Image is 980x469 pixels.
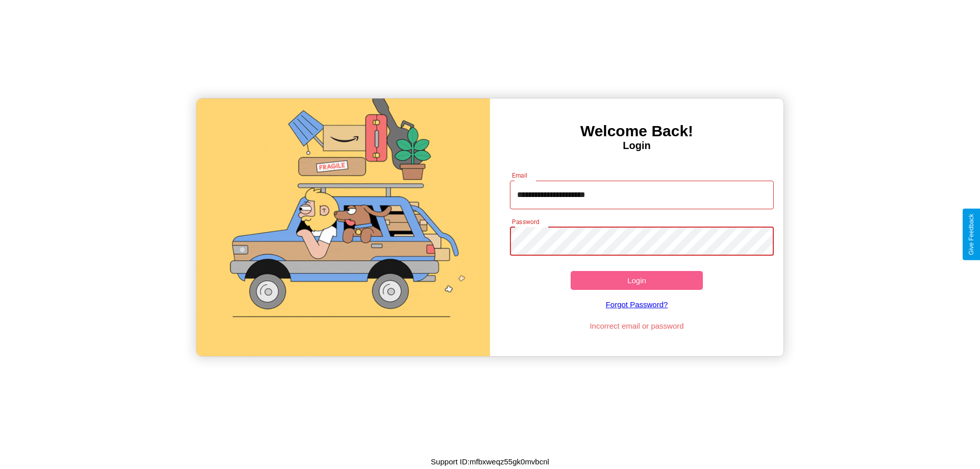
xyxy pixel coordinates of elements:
p: Support ID: mfbxweqz55gk0mvbcnl [431,455,549,468]
button: Login [571,271,703,290]
a: Forgot Password? [505,290,769,319]
p: Incorrect email or password [505,319,769,333]
label: Password [512,217,539,226]
h4: Login [490,140,783,152]
h3: Welcome Back! [490,122,783,140]
div: Give Feedback [968,214,975,255]
img: gif [197,98,490,356]
label: Email [512,171,528,180]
